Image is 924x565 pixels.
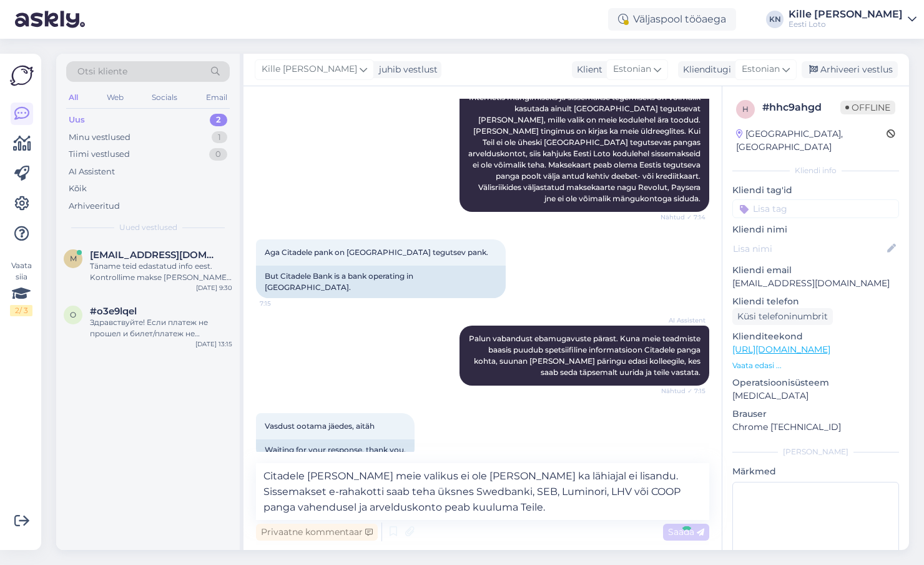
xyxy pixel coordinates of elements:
[659,316,705,325] span: AI Assistent
[69,200,120,212] div: Arhiveeritud
[732,446,899,457] div: [PERSON_NAME]
[260,299,307,308] span: 7:15
[659,386,705,396] span: Nähtud ✓ 7:15
[789,9,903,19] div: Kille [PERSON_NAME]
[732,184,899,197] p: Kliendi tag'id
[265,247,488,257] span: Aga Citadele pank on [GEOGRAPHIC_DATA] tegutsev pank.
[742,104,749,114] span: h
[732,421,899,434] p: Chrome [TECHNICAL_ID]
[69,166,115,178] div: AI Assistent
[210,114,227,126] div: 2
[90,249,220,261] span: mralan@windowslive.com
[256,266,506,298] div: But Citadele Bank is a bank operating in [GEOGRAPHIC_DATA].
[572,63,602,76] div: Klient
[69,182,87,195] div: Kõik
[69,131,130,144] div: Minu vestlused
[732,199,899,218] input: Lisa tag
[766,11,784,28] div: KN
[469,334,702,377] span: Palun vabandust ebamugavuste pärast. Kuna meie teadmiste baasis puudub spetsiifiline informatsioo...
[90,317,232,339] div: Здравствуйте! Если платеж не прошел и билет/платеж не появился на вашем игровом счете, пожалуйста...
[104,89,126,106] div: Web
[70,254,77,263] span: m
[732,407,899,421] p: Brauser
[802,61,898,78] div: Arhiveeri vestlus
[195,339,232,349] div: [DATE] 13:15
[66,89,81,106] div: All
[209,148,227,161] div: 0
[374,63,438,76] div: juhib vestlust
[90,306,137,317] span: #o3e9lqel
[90,261,232,283] div: Täname teid edastatud info eest. Kontrollime makse [PERSON_NAME] anname teile esimesel võimalusel...
[659,212,705,222] span: Nähtud ✓ 7:14
[732,277,899,290] p: [EMAIL_ADDRESS][DOMAIN_NAME]
[732,223,899,236] p: Kliendi nimi
[69,114,85,126] div: Uus
[265,421,375,431] span: Vasdust ootama jäedes, aitäh
[10,305,32,316] div: 2 / 3
[204,89,230,106] div: Email
[732,165,899,176] div: Kliendi info
[212,131,227,144] div: 1
[262,62,357,76] span: Kille [PERSON_NAME]
[732,360,899,371] p: Vaata edasi ...
[119,222,177,233] span: Uued vestlused
[77,65,127,78] span: Otsi kliente
[732,465,899,478] p: Märkmed
[732,344,830,355] a: [URL][DOMAIN_NAME]
[789,19,903,29] div: Eesti Loto
[733,242,885,256] input: Lisa nimi
[736,127,887,154] div: [GEOGRAPHIC_DATA], [GEOGRAPHIC_DATA]
[69,148,130,161] div: Tiimi vestlused
[10,64,34,87] img: Askly Logo
[789,9,917,29] a: Kille [PERSON_NAME]Eesti Loto
[732,308,833,325] div: Küsi telefoninumbrit
[149,89,180,106] div: Socials
[732,330,899,343] p: Klienditeekond
[742,62,780,76] span: Estonian
[256,439,415,461] div: Waiting for your response, thank you.
[732,295,899,308] p: Kliendi telefon
[732,389,899,402] p: [MEDICAL_DATA]
[613,62,651,76] span: Estonian
[732,264,899,277] p: Kliendi email
[70,310,76,319] span: o
[732,376,899,389] p: Operatsioonisüsteem
[10,260,32,316] div: Vaata siia
[840,101,895,114] span: Offline
[678,63,731,76] div: Klienditugi
[196,283,232,292] div: [DATE] 9:30
[608,8,736,31] div: Väljaspool tööaega
[762,100,840,115] div: # hhc9ahgd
